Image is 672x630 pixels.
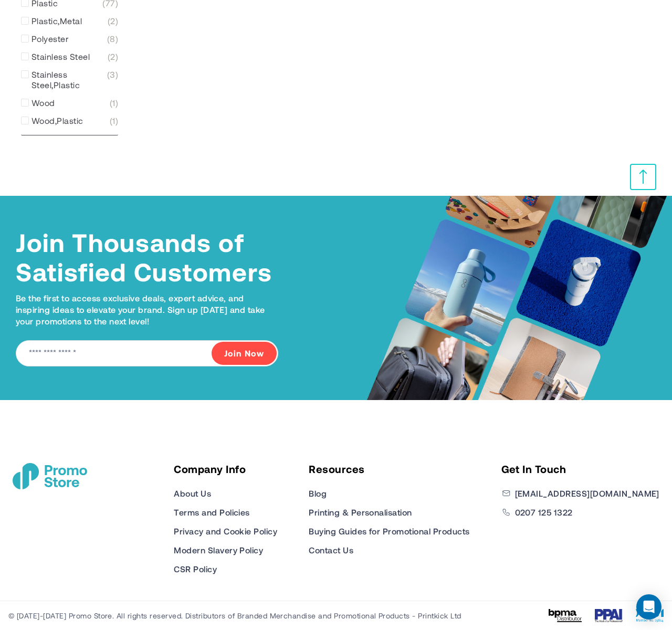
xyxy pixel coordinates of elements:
[108,16,118,26] span: 2
[107,69,118,90] span: 3
[110,98,118,108] span: 1
[309,544,353,556] a: Contact Us
[31,16,82,26] span: Plastic,Metal
[110,115,118,126] span: 1
[31,34,68,44] span: Polyester
[21,51,118,62] a: Stainless Steel 2
[595,609,623,622] img: PPAI
[16,292,278,328] p: Be the first to access exclusive deals, expert advice, and inspiring ideas to elevate your brand....
[309,463,469,475] h5: Resources
[174,463,277,475] h5: Company Info
[515,506,573,519] a: 0207 125 1322
[515,487,659,500] a: [EMAIL_ADDRESS][DOMAIN_NAME]
[309,525,469,538] a: Buying Guides for Promotional Products
[108,51,118,62] span: 2
[309,487,327,500] a: Blog
[31,98,55,108] span: Wood
[501,463,659,475] h5: Get In Touch
[212,342,277,365] button: Join Now
[549,609,582,622] img: BPMA Distributor
[13,463,87,489] img: Promotional Merchandise
[31,51,90,62] span: Stainless Steel
[21,115,118,126] a: Wood,Plastic 1
[174,544,263,556] a: Modern Slavery Policy
[174,487,211,500] a: About Us
[309,506,412,519] a: Printing & Personalisation
[501,508,511,517] img: Phone
[21,69,118,90] a: Stainless Steel,Plastic 3
[174,506,250,519] a: Terms and Policies
[31,115,83,126] span: Wood,Plastic
[21,16,118,26] a: Plastic,Metal 2
[636,594,661,619] div: Open Intercom Messenger
[636,609,664,622] img: PSI
[21,98,118,108] a: Wood 1
[16,227,278,286] h4: Join Thousands of Satisfied Customers
[501,489,511,498] img: Email
[13,463,87,489] a: store logo
[174,563,217,575] a: CSR Policy
[8,611,461,620] span: © [DATE]-[DATE] Promo Store. All rights reserved. Distributors of Branded Merchandise and Promoti...
[21,34,118,44] a: Polyester 8
[174,525,277,538] a: Privacy and Cookie Policy
[107,34,118,44] span: 8
[31,69,107,90] span: Stainless Steel,Plastic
